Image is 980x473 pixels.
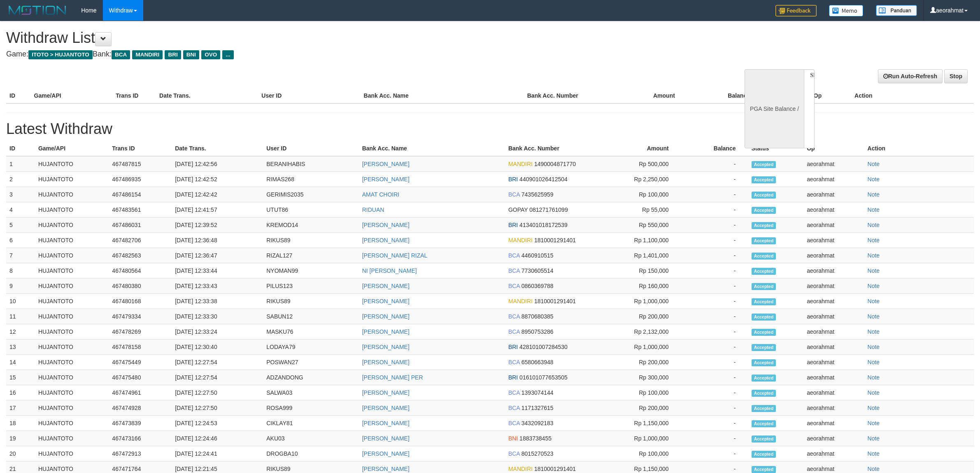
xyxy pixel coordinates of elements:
span: Accepted [752,314,776,321]
td: HUJANTOTO [35,156,109,172]
td: Rp 100,000 [602,446,681,461]
td: HUJANTOTO [35,279,109,294]
td: 14 [6,355,35,370]
td: Rp 500,000 [602,156,681,172]
td: RIKUS89 [263,294,358,309]
td: 17 [6,400,35,416]
td: 467475449 [109,355,172,370]
a: Run Auto-Refresh [878,69,943,83]
span: BCA [508,450,520,457]
td: - [681,385,748,400]
a: AMAT CHOIRI [362,191,400,198]
th: Amount [605,88,687,103]
a: Note [868,267,880,274]
div: PGA Site Balance / [745,69,804,148]
td: 467478158 [109,340,172,355]
td: 467474961 [109,385,172,400]
span: Accepted [752,268,776,275]
td: HUJANTOTO [35,309,109,324]
td: HUJANTOTO [35,446,109,461]
td: 467482563 [109,248,172,263]
td: 18 [6,416,35,431]
td: HUJANTOTO [35,187,109,202]
a: [PERSON_NAME] [362,313,410,320]
span: BNI [508,435,518,442]
td: 11 [6,309,35,324]
td: Rp 160,000 [602,279,681,294]
td: aeorahmat [803,416,864,431]
a: [PERSON_NAME] [362,405,410,411]
td: aeorahmat [803,324,864,340]
td: DROGBA10 [263,446,358,461]
td: aeorahmat [803,263,864,279]
span: MANDIRI [132,50,163,59]
td: - [681,355,748,370]
td: aeorahmat [803,294,864,309]
td: - [681,156,748,172]
td: Rp 200,000 [602,355,681,370]
td: Rp 55,000 [602,202,681,218]
th: Date Trans. [172,141,263,156]
a: Note [868,435,880,442]
td: 467483561 [109,202,172,218]
a: [PERSON_NAME] PER [362,374,423,381]
span: BRI [508,344,518,350]
a: [PERSON_NAME] [362,435,410,442]
span: 081271761099 [529,206,568,213]
a: [PERSON_NAME] [362,161,410,167]
td: aeorahmat [803,446,864,461]
td: [DATE] 12:42:52 [172,172,263,187]
td: [DATE] 12:33:44 [172,263,263,279]
td: - [681,233,748,248]
td: UTUT86 [263,202,358,218]
a: Note [868,389,880,396]
td: 467473166 [109,431,172,446]
img: Button%20Memo.svg [829,5,864,16]
td: HUJANTOTO [35,202,109,218]
td: - [681,172,748,187]
td: - [681,431,748,446]
th: Op [810,88,851,103]
span: BCA [508,420,520,426]
a: NI [PERSON_NAME] [362,267,417,274]
span: BRI [508,222,518,228]
td: [DATE] 12:42:56 [172,156,263,172]
td: 8 [6,263,35,279]
a: [PERSON_NAME] [362,176,410,183]
a: [PERSON_NAME] [362,328,410,335]
td: aeorahmat [803,309,864,324]
td: Rp 2,132,000 [602,324,681,340]
td: 9 [6,279,35,294]
td: Rp 1,000,000 [602,340,681,355]
span: 4460910515 [521,252,554,259]
span: BRI [508,374,518,381]
td: HUJANTOTO [35,340,109,355]
td: 467472913 [109,446,172,461]
span: Accepted [752,253,776,260]
td: aeorahmat [803,233,864,248]
td: 467480380 [109,279,172,294]
span: Accepted [752,436,776,443]
span: BRI [165,50,181,59]
td: - [681,324,748,340]
td: aeorahmat [803,400,864,416]
td: - [681,309,748,324]
td: HUJANTOTO [35,233,109,248]
a: RIDUAN [362,206,384,213]
td: 10 [6,294,35,309]
a: Note [868,206,880,213]
th: Bank Acc. Name [359,141,505,156]
span: Accepted [752,283,776,290]
td: [DATE] 12:27:50 [172,385,263,400]
td: 467474928 [109,400,172,416]
td: Rp 550,000 [602,218,681,233]
td: aeorahmat [803,385,864,400]
td: HUJANTOTO [35,263,109,279]
td: [DATE] 12:39:52 [172,218,263,233]
a: [PERSON_NAME] [362,222,410,228]
a: Note [868,405,880,411]
td: 5 [6,218,35,233]
td: SALWA03 [263,385,358,400]
span: BCA [508,252,520,259]
span: 7730605514 [521,267,554,274]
